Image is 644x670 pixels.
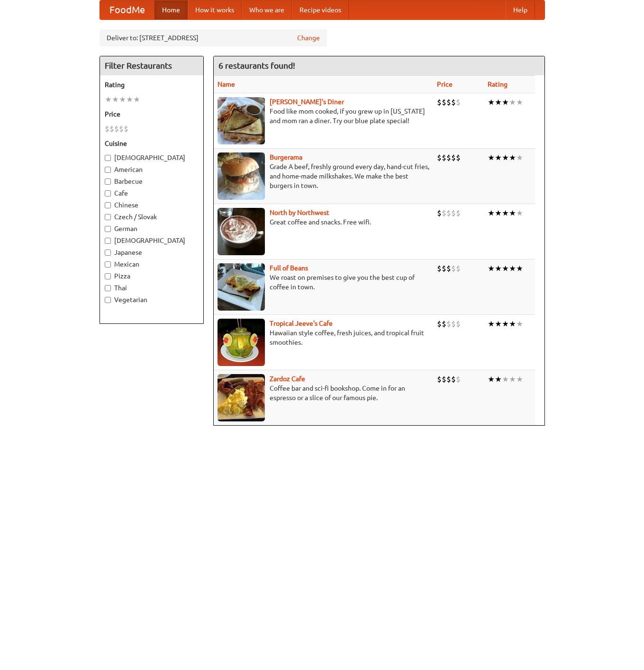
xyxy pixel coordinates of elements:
[154,0,188,19] a: Home
[297,33,320,43] a: Change
[218,328,429,347] p: Hawaiian style coffee, fresh juices, and tropical fruit smoothies.
[506,0,535,19] a: Help
[105,248,199,257] label: Japanese
[105,226,111,232] input: German
[188,0,242,19] a: How it works
[270,98,344,106] a: [PERSON_NAME]'s Diner
[495,97,502,107] li: ★
[502,152,509,163] li: ★
[451,263,456,274] li: $
[442,152,446,163] li: $
[502,97,509,107] li: ★
[495,152,502,163] li: ★
[451,319,456,329] li: $
[442,208,446,218] li: $
[456,319,461,329] li: $
[495,208,502,218] li: ★
[516,374,523,384] li: ★
[218,97,265,144] img: sallys.jpg
[270,264,308,272] a: Full of Beans
[451,208,456,218] li: $
[509,152,516,163] li: ★
[119,94,126,105] li: ★
[218,263,265,311] img: beans.jpg
[105,285,111,291] input: Thai
[218,107,429,125] p: Food like mom cooked, if you grew up in [US_STATE] and mom ran a diner. Try our blue plate special!
[516,319,523,329] li: ★
[105,202,111,208] input: Chinese
[105,155,111,161] input: [DEMOGRAPHIC_DATA]
[516,263,523,274] li: ★
[446,152,451,163] li: $
[124,124,128,134] li: $
[502,374,509,384] li: ★
[442,97,446,107] li: $
[105,224,199,233] label: German
[495,374,502,384] li: ★
[488,208,495,218] li: ★
[105,188,199,198] label: Cafe
[456,152,461,163] li: $
[105,200,199,210] label: Chinese
[133,94,140,105] li: ★
[446,263,451,274] li: $
[442,319,446,329] li: $
[442,374,446,384] li: $
[456,263,461,274] li: $
[456,374,461,384] li: $
[105,124,109,134] li: $
[100,56,203,75] h4: Filter Restaurants
[502,263,509,274] li: ★
[446,374,451,384] li: $
[218,319,265,366] img: jeeves.jpg
[509,208,516,218] li: ★
[218,217,429,227] p: Great coffee and snacks. Free wifi.
[509,263,516,274] li: ★
[488,263,495,274] li: ★
[105,153,199,162] label: [DEMOGRAPHIC_DATA]
[119,124,124,134] li: $
[509,97,516,107] li: ★
[437,374,442,384] li: $
[105,139,199,148] h5: Cuisine
[516,97,523,107] li: ★
[516,152,523,163] li: ★
[502,319,509,329] li: ★
[488,374,495,384] li: ★
[218,152,265,200] img: burgerama.jpg
[495,319,502,329] li: ★
[451,97,456,107] li: $
[100,0,154,19] a: FoodMe
[105,212,199,222] label: Czech / Slovak
[109,124,114,134] li: $
[105,297,111,303] input: Vegetarian
[488,97,495,107] li: ★
[502,208,509,218] li: ★
[105,295,199,304] label: Vegetarian
[270,320,333,327] a: Tropical Jeeve's Cafe
[270,375,305,383] a: Zardoz Cafe
[105,165,199,174] label: American
[270,153,302,161] a: Burgerama
[495,263,502,274] li: ★
[270,209,329,216] b: North by Northwest
[105,271,199,281] label: Pizza
[509,319,516,329] li: ★
[437,319,442,329] li: $
[437,208,442,218] li: $
[218,384,429,402] p: Coffee bar and sci-fi bookshop. Come in for an espresso or a slice of our famous pie.
[105,179,111,185] input: Barbecue
[488,152,495,163] li: ★
[105,80,199,89] h5: Rating
[100,29,327,46] div: Deliver to: [STREET_ADDRESS]
[218,61,295,70] ng-pluralize: 6 restaurants found!
[437,152,442,163] li: $
[442,263,446,274] li: $
[218,80,235,88] a: Name
[509,374,516,384] li: ★
[292,0,349,19] a: Recipe videos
